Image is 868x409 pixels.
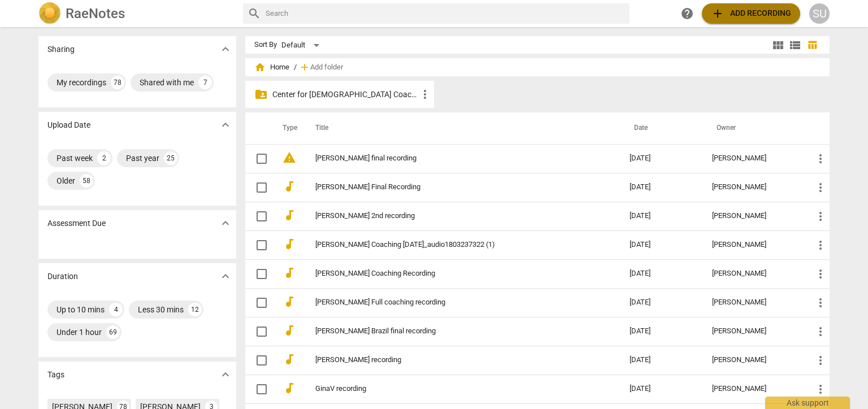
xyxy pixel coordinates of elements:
[620,230,703,259] td: [DATE]
[126,153,159,164] div: Past year
[283,324,296,337] span: audiotrack
[283,180,296,193] span: audiotrack
[109,303,123,316] div: 4
[294,63,297,72] span: /
[283,295,296,308] span: audiotrack
[620,375,703,403] td: [DATE]
[814,354,827,367] span: more_vert
[315,298,589,307] a: [PERSON_NAME] Full coaching recording
[283,208,296,222] span: audiotrack
[283,237,296,251] span: audiotrack
[677,3,697,24] a: Help
[198,76,212,89] div: 7
[765,397,850,409] div: Ask support
[111,76,124,89] div: 78
[315,385,589,393] a: GinaV recording
[315,154,589,163] a: [PERSON_NAME] final recording
[712,356,796,364] div: [PERSON_NAME]
[807,40,818,50] span: table_chart
[712,327,796,336] div: [PERSON_NAME]
[787,37,804,54] button: List view
[620,173,703,202] td: [DATE]
[138,304,184,315] div: Less 30 mins
[814,325,827,338] span: more_vert
[299,62,310,73] span: add
[814,210,827,223] span: more_vert
[711,7,724,20] span: add
[47,369,64,381] p: Tags
[47,43,75,55] p: Sharing
[620,317,703,346] td: [DATE]
[712,154,796,163] div: [PERSON_NAME]
[217,215,234,232] button: Show more
[217,116,234,133] button: Show more
[283,381,296,395] span: audiotrack
[106,325,120,339] div: 69
[274,112,302,144] th: Type
[804,37,821,54] button: Table view
[254,62,289,73] span: Home
[219,269,232,283] span: expand_more
[219,118,232,132] span: expand_more
[315,212,589,220] a: [PERSON_NAME] 2nd recording
[315,327,589,336] a: [PERSON_NAME] Brazil final recording
[97,151,111,165] div: 2
[712,241,796,249] div: [PERSON_NAME]
[38,2,61,25] img: Logo
[711,7,791,20] span: Add recording
[315,183,589,192] a: [PERSON_NAME] Final Recording
[66,6,125,21] h2: RaeNotes
[254,62,266,73] span: home
[254,88,268,101] span: folder_shared
[217,366,234,383] button: Show more
[266,5,625,23] input: Search
[620,144,703,173] td: [DATE]
[47,119,90,131] p: Upload Date
[283,151,296,164] span: warning
[771,38,785,52] span: view_module
[788,38,802,52] span: view_list
[620,259,703,288] td: [DATE]
[814,238,827,252] span: more_vert
[217,268,234,285] button: Show more
[57,153,93,164] div: Past week
[57,77,106,88] div: My recordings
[680,7,694,20] span: help
[315,356,589,364] a: [PERSON_NAME] recording
[188,303,202,316] div: 12
[814,181,827,194] span: more_vert
[219,368,232,381] span: expand_more
[418,88,432,101] span: more_vert
[814,382,827,396] span: more_vert
[47,217,106,229] p: Assessment Due
[254,41,277,49] div: Sort By
[315,269,589,278] a: [PERSON_NAME] Coaching Recording
[620,346,703,375] td: [DATE]
[712,212,796,220] div: [PERSON_NAME]
[164,151,177,165] div: 25
[219,42,232,56] span: expand_more
[770,37,787,54] button: Tile view
[219,216,232,230] span: expand_more
[315,241,589,249] a: [PERSON_NAME] Coaching [DATE]_audio1803237322 (1)
[47,271,78,282] p: Duration
[712,385,796,393] div: [PERSON_NAME]
[703,112,805,144] th: Owner
[283,353,296,366] span: audiotrack
[80,174,93,188] div: 58
[620,112,703,144] th: Date
[140,77,194,88] div: Shared with me
[814,267,827,281] span: more_vert
[702,3,800,24] button: Upload
[310,63,343,72] span: Add folder
[57,304,105,315] div: Up to 10 mins
[814,296,827,310] span: more_vert
[620,202,703,230] td: [DATE]
[217,41,234,58] button: Show more
[809,3,830,24] button: SU
[712,183,796,192] div: [PERSON_NAME]
[57,175,75,186] div: Older
[57,327,102,338] div: Under 1 hour
[283,266,296,280] span: audiotrack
